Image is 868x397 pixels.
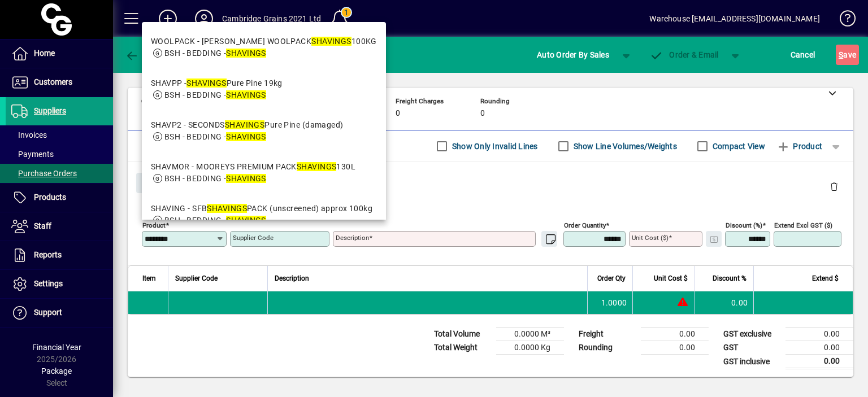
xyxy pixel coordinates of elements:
[222,10,321,28] div: Cambridge Grains 2021 Ltd
[649,10,820,28] div: Warehouse [EMAIL_ADDRESS][DOMAIN_NAME]
[34,308,62,317] span: Support
[233,234,274,242] mat-label: Supplier Code
[6,270,113,298] a: Settings
[336,234,369,242] mat-label: Description
[164,49,266,58] span: BSH - BEDDING -
[713,272,747,285] span: Discount %
[34,250,62,259] span: Reports
[297,162,337,171] em: SHAVINGS
[6,40,113,68] a: Home
[785,355,853,369] td: 0.00
[34,77,72,86] span: Customers
[41,367,72,376] span: Package
[726,221,762,229] mat-label: Discount (%)
[207,204,247,213] em: SHAVINGS
[175,272,218,285] span: Supplier Code
[650,50,719,59] span: Order & Email
[11,150,54,159] span: Payments
[571,141,677,152] label: Show Line Volumes/Weights
[710,141,765,152] label: Compact View
[531,45,615,65] button: Auto Order By Sales
[480,109,485,118] span: 0
[396,109,400,118] span: 0
[428,341,496,355] td: Total Weight
[151,77,283,89] div: SHAVPP - Pure Pine 19kg
[142,27,386,68] mat-option: WOOLPACK - MOOREY'S WOOLPACK SHAVINGS 100KG
[788,45,818,65] button: Cancel
[164,216,266,225] span: BSH - BEDDING -
[151,203,372,215] div: SHAVING - SFB PACK (unscreened) approx 100kg
[496,341,564,355] td: 0.0000 Kg
[142,110,386,152] mat-option: SHAVP2 - SECONDS SHAVINGS Pure Pine (damaged)
[839,50,843,59] span: S
[641,328,709,341] td: 0.00
[6,184,113,212] a: Products
[785,328,853,341] td: 0.00
[113,45,175,65] app-page-header-button: Back
[225,120,265,129] em: SHAVINGS
[142,194,386,235] mat-option: SHAVING - SFB SHAVINGS PACK (unscreened) approx 100kg
[718,341,785,355] td: GST
[632,234,669,242] mat-label: Unit Cost ($)
[821,181,848,191] app-page-header-button: Delete
[128,162,853,203] div: Product
[774,221,832,229] mat-label: Extend excl GST ($)
[6,164,113,183] a: Purchase Orders
[587,291,632,314] td: 1.0000
[6,145,113,164] a: Payments
[226,216,266,225] em: SHAVINGS
[791,46,815,64] span: Cancel
[226,49,266,58] em: SHAVINGS
[11,130,47,139] span: Invoices
[136,173,175,193] button: Close
[718,355,785,369] td: GST inclusive
[311,37,351,46] em: SHAVINGS
[151,119,344,131] div: SHAVP2 - SECONDS Pure Pine (damaged)
[125,50,163,59] span: Back
[142,221,166,229] mat-label: Product
[496,328,564,341] td: 0.0000 M³
[32,343,81,352] span: Financial Year
[654,272,688,285] span: Unit Cost $
[164,174,266,183] span: BSH - BEDDING -
[573,341,641,355] td: Rounding
[34,49,55,58] span: Home
[6,212,113,241] a: Staff
[186,78,227,88] em: SHAVINGS
[34,221,51,230] span: Staff
[226,174,266,183] em: SHAVINGS
[644,45,724,65] button: Order & Email
[6,241,113,269] a: Reports
[812,272,839,285] span: Extend $
[142,272,156,285] span: Item
[151,161,355,173] div: SHAVMOR - MOOREYS PREMIUM PACK 130L
[226,90,266,99] em: SHAVINGS
[785,341,853,355] td: 0.00
[34,106,66,115] span: Suppliers
[11,169,77,178] span: Purchase Orders
[6,299,113,327] a: Support
[6,125,113,145] a: Invoices
[718,328,785,341] td: GST exclusive
[133,177,177,187] app-page-header-button: Close
[450,141,538,152] label: Show Only Invalid Lines
[831,2,854,39] a: Knowledge Base
[164,132,266,141] span: BSH - BEDDING -
[564,221,606,229] mat-label: Order Quantity
[150,8,186,29] button: Add
[597,272,626,285] span: Order Qty
[151,36,377,47] div: WOOLPACK - [PERSON_NAME] WOOLPACK 100KG
[142,152,386,194] mat-option: SHAVMOR - MOOREYS PREMIUM PACK SHAVINGS 130L
[141,174,170,193] span: Close
[164,90,266,99] span: BSH - BEDDING -
[821,173,848,200] button: Delete
[226,132,266,141] em: SHAVINGS
[275,272,309,285] span: Description
[695,291,753,314] td: 0.00
[142,68,386,110] mat-option: SHAVPP - SHAVINGS Pure Pine 19kg
[34,193,66,202] span: Products
[34,279,63,288] span: Settings
[537,46,609,64] span: Auto Order By Sales
[641,341,709,355] td: 0.00
[839,46,856,64] span: ave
